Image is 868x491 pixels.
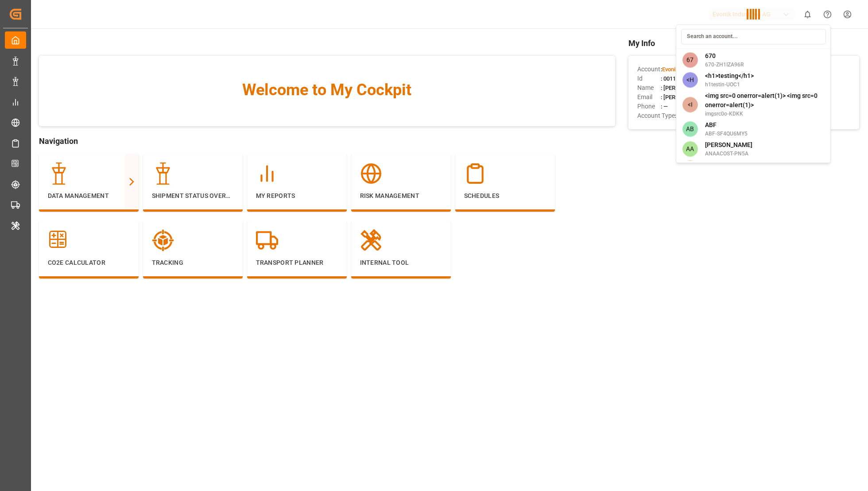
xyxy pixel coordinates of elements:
[675,112,697,119] span: : Shipper
[256,258,338,267] p: Transport Planner
[360,258,442,267] p: Internal Tool
[360,191,442,201] p: Risk Management
[637,93,661,102] span: Email
[661,66,715,73] span: :
[798,4,818,24] button: show 0 new notifications
[464,191,546,201] p: Schedules
[661,85,707,91] span: : [PERSON_NAME]
[661,94,799,101] span: : [PERSON_NAME][EMAIL_ADDRESS][DOMAIN_NAME]
[628,37,859,49] span: My Info
[637,111,675,120] span: Account Type
[637,65,661,74] span: Account
[152,258,234,267] p: Tracking
[256,191,338,201] p: My Reports
[48,191,130,201] p: Data Management
[662,66,715,73] span: Evonik Industries AG
[48,258,130,267] p: CO2e Calculator
[152,191,234,201] p: Shipment Status Overview
[39,135,616,147] span: Navigation
[57,78,598,102] span: Welcome to My Cockpit
[661,75,719,82] span: : 0011t000013eqN2AAI
[637,83,661,93] span: Name
[661,103,668,110] span: : —
[681,29,826,44] input: Search an account...
[637,74,661,83] span: Id
[637,102,661,111] span: Phone
[818,4,837,24] button: Help Center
